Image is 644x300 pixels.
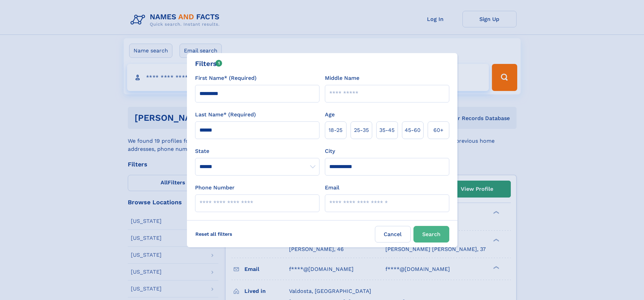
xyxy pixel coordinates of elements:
[191,226,237,242] label: Reset all filters
[325,184,339,192] label: Email
[195,147,319,155] label: State
[405,126,421,134] span: 45‑60
[379,126,395,134] span: 35‑45
[413,226,449,243] button: Search
[325,111,335,119] label: Age
[195,184,235,192] label: Phone Number
[375,226,411,243] label: Cancel
[325,147,335,155] label: City
[325,74,359,82] label: Middle Name
[433,126,444,134] span: 60+
[195,59,222,69] div: Filters
[329,126,342,134] span: 18‑25
[354,126,369,134] span: 25‑35
[195,111,256,119] label: Last Name* (Required)
[195,74,257,82] label: First Name* (Required)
